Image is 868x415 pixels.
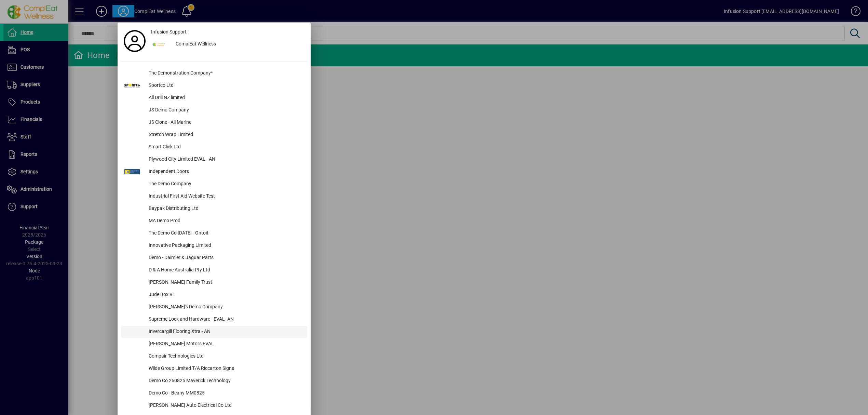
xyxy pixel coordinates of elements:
[121,301,307,313] button: [PERSON_NAME]'s Demo Company
[121,240,307,252] button: Innovative Packaging Limited
[121,375,307,387] button: Demo Co 260825 Maverick Technology
[143,129,307,141] div: Stretch Wrap Limited
[143,166,307,178] div: Independent Doors
[151,28,187,36] span: Infusion Support
[121,190,307,203] button: Industrial First Aid Website Test
[143,375,307,387] div: Demo Co 260825 Maverick Technology
[121,338,307,350] button: [PERSON_NAME] Motors EVAL
[143,252,307,264] div: Demo - Daimler & Jaguar Parts
[143,338,307,350] div: [PERSON_NAME] Motors EVAL
[143,313,307,326] div: Supreme Lock and Hardware - EVAL- AN
[143,92,307,104] div: All Drill NZ limited
[121,117,307,129] button: JS Clone - All Marine
[121,67,307,80] button: The Demonstration Company*
[148,26,307,38] a: Infusion Support
[121,166,307,178] button: Independent Doors
[121,264,307,277] button: D & A Home Australia Pty Ltd
[121,227,307,240] button: The Demo Co [DATE] - Ontoit
[143,215,307,227] div: MA Demo Prod
[143,400,307,412] div: [PERSON_NAME] Auto Electrical Co Ltd
[121,326,307,338] button: Invercargill Flooring Xtra - AN
[143,141,307,153] div: Smart Click Ltd
[121,387,307,400] button: Demo Co - Beany MM0825
[143,190,307,203] div: Industrial First Aid Website Test
[143,350,307,363] div: Compair Technologies Ltd
[143,289,307,301] div: Jude Box V1
[121,92,307,104] button: All Drill NZ limited
[148,38,307,51] button: ComplEat Wellness
[143,363,307,375] div: Wilde Group Limited T/A Riccarton Signs
[143,153,307,166] div: Plywood City Limited EVAL - AN
[143,264,307,277] div: D & A Home Australia Pty Ltd
[143,301,307,313] div: [PERSON_NAME]'s Demo Company
[121,153,307,166] button: Plywood City Limited EVAL - AN
[143,326,307,338] div: Invercargill Flooring Xtra - AN
[143,178,307,190] div: The Demo Company
[143,387,307,400] div: Demo Co - Beany MM0825
[121,363,307,375] button: Wilde Group Limited T/A Riccarton Signs
[121,203,307,215] button: Baypak Distributing Ltd
[121,313,307,326] button: Supreme Lock and Hardware - EVAL- AN
[121,350,307,363] button: Compair Technologies Ltd
[121,104,307,117] button: JS Demo Company
[143,227,307,240] div: The Demo Co [DATE] - Ontoit
[121,35,148,47] a: Profile
[143,67,307,80] div: The Demonstration Company*
[121,252,307,264] button: Demo - Daimler & Jaguar Parts
[121,178,307,190] button: The Demo Company
[143,80,307,92] div: Sportco Ltd
[143,117,307,129] div: JS Clone - All Marine
[121,129,307,141] button: Stretch Wrap Limited
[143,203,307,215] div: Baypak Distributing Ltd
[143,104,307,117] div: JS Demo Company
[170,38,307,51] div: ComplEat Wellness
[121,215,307,227] button: MA Demo Prod
[121,277,307,289] button: [PERSON_NAME] Family Trust
[143,240,307,252] div: Innovative Packaging Limited
[143,277,307,289] div: [PERSON_NAME] Family Trust
[121,289,307,301] button: Jude Box V1
[121,141,307,153] button: Smart Click Ltd
[121,80,307,92] button: Sportco Ltd
[121,400,307,412] button: [PERSON_NAME] Auto Electrical Co Ltd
